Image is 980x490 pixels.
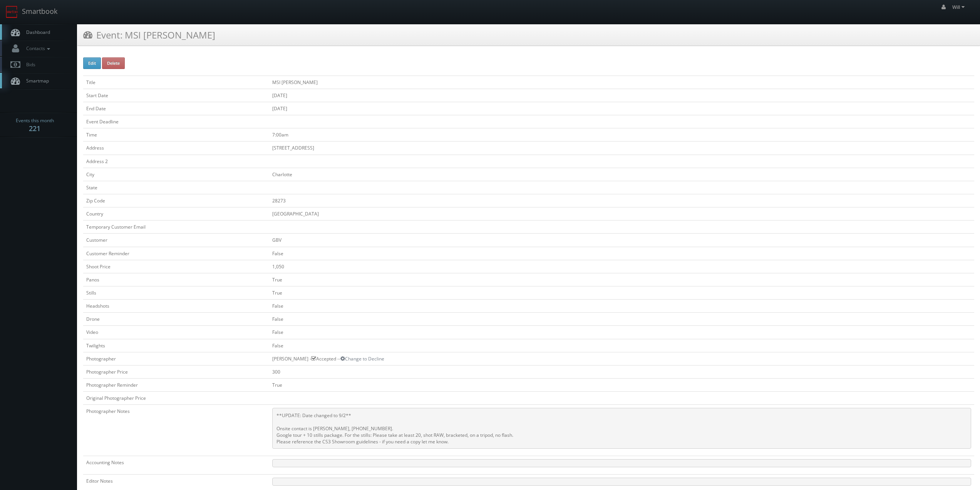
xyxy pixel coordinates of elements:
td: Drone [83,313,269,326]
h3: Event: MSI [PERSON_NAME] [83,28,215,42]
td: [PERSON_NAME] - Accepted -- [269,352,974,365]
td: Accounting Notes [83,456,269,475]
td: Charlotte [269,168,974,181]
td: [STREET_ADDRESS] [269,141,974,155]
td: False [269,313,974,326]
span: Bids [22,61,35,68]
strong: 221 [29,124,40,133]
span: Smartmap [22,77,49,84]
td: Video [83,326,269,339]
td: Zip Code [83,194,269,207]
td: Twilights [83,339,269,352]
td: Photographer Notes [83,405,269,456]
pre: **UPDATE: Date changed to 9/2** Onsite contact is [PERSON_NAME], [PHONE_NUMBER]. Google tour + 10... [272,408,971,449]
td: Photographer Price [83,365,269,378]
td: Original Photographer Price [83,392,269,405]
td: Customer [83,234,269,247]
td: True [269,273,974,286]
td: Start Date [83,89,269,102]
span: Will [952,4,967,10]
td: 28273 [269,194,974,207]
td: [DATE] [269,89,974,102]
td: City [83,168,269,181]
td: [DATE] [269,102,974,115]
td: Time [83,128,269,141]
td: Temporary Customer Email [83,221,269,234]
td: Customer Reminder [83,247,269,260]
img: smartbook-logo.png [6,6,18,18]
td: 1,050 [269,260,974,273]
td: False [269,300,974,313]
span: Contacts [22,45,52,52]
td: Photographer Reminder [83,378,269,391]
td: State [83,181,269,194]
td: Country [83,207,269,221]
td: Headshots [83,300,269,313]
span: Events this month [16,117,54,125]
td: True [269,378,974,391]
td: MSI [PERSON_NAME] [269,76,974,89]
td: 300 [269,365,974,378]
td: Address 2 [83,155,269,168]
td: End Date [83,102,269,115]
td: GBV [269,234,974,247]
td: Stills [83,286,269,299]
td: [GEOGRAPHIC_DATA] [269,207,974,221]
td: False [269,247,974,260]
td: Panos [83,273,269,286]
td: Address [83,141,269,155]
button: Edit [83,57,101,69]
td: Title [83,76,269,89]
td: Photographer [83,352,269,365]
td: 7:00am [269,128,974,141]
span: Dashboard [22,29,50,35]
td: Shoot Price [83,260,269,273]
td: True [269,286,974,299]
td: False [269,339,974,352]
button: Delete [102,57,125,69]
td: False [269,326,974,339]
td: Event Deadline [83,115,269,128]
a: Change to Decline [340,355,384,362]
